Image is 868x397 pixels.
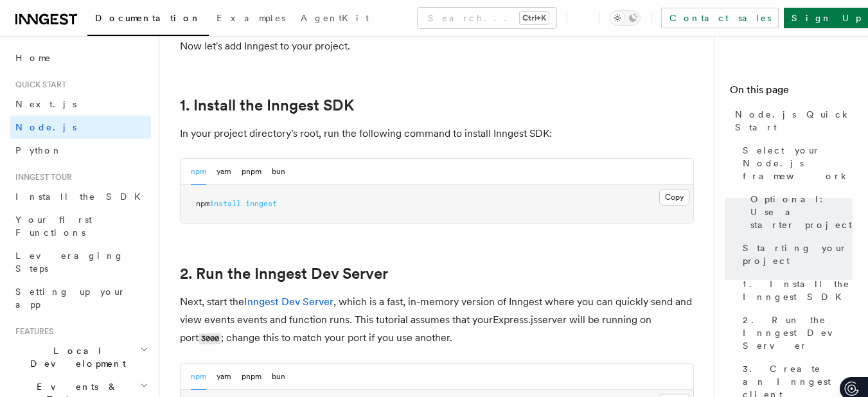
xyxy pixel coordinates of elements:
span: Leveraging Steps [15,251,124,274]
kbd: Ctrl+K [520,12,549,24]
button: Search...Ctrl+K [418,8,556,28]
span: Python [15,145,62,155]
button: bun [272,159,285,185]
span: install [209,199,241,208]
button: Copy [659,189,689,206]
span: Select your Node.js framework [743,144,853,182]
a: Home [10,46,151,69]
span: Home [15,51,51,64]
a: Node.js [10,116,151,139]
span: Starting your project [743,242,853,267]
span: Node.js [15,122,76,132]
a: Optional: Use a starter project [745,188,853,236]
h4: On this page [730,82,853,103]
a: Python [10,139,151,162]
a: Examples [209,4,293,35]
span: Install the SDK [15,191,148,202]
button: npm [191,159,206,185]
a: Documentation [87,4,209,36]
span: Features [10,326,53,337]
a: 1. Install the Inngest SDK [738,272,853,308]
span: Setting up your app [15,287,126,310]
span: npm [196,199,209,208]
span: inngest [245,199,277,208]
button: pnpm [242,159,261,185]
span: 2. Run the Inngest Dev Server [743,313,853,352]
code: 3000 [199,333,221,344]
button: bun [272,364,285,390]
a: 2. Run the Inngest Dev Server [180,265,388,283]
a: Setting up your app [10,280,151,316]
p: Next, start the , which is a fast, in-memory version of Inngest where you can quickly send and vi... [180,293,694,348]
a: Select your Node.js framework [738,139,853,188]
span: Node.js Quick Start [735,108,853,134]
p: In your project directory's root, run the following command to install Inngest SDK: [180,125,694,143]
button: npm [191,364,206,390]
span: Next.js [15,99,76,109]
button: yarn [217,364,231,390]
a: Node.js Quick Start [730,103,853,139]
a: Your first Functions [10,208,151,244]
a: Inngest Dev Server [244,296,333,308]
button: Local Development [10,339,151,375]
a: Install the SDK [10,185,151,208]
span: Documentation [95,13,201,23]
span: Inngest tour [10,172,72,182]
button: yarn [217,159,231,185]
a: Contact sales [661,8,779,28]
span: AgentKit [301,13,369,23]
button: Toggle dark mode [610,10,641,26]
span: Examples [217,13,285,23]
a: Starting your project [738,236,853,272]
span: Quick start [10,80,66,90]
span: Optional: Use a starter project [750,193,853,231]
a: Leveraging Steps [10,244,151,280]
span: Your first Functions [15,215,92,238]
a: Next.js [10,93,151,116]
span: Local Development [10,344,140,370]
button: pnpm [242,364,261,390]
a: 1. Install the Inngest SDK [180,96,354,114]
a: AgentKit [293,4,376,35]
span: 1. Install the Inngest SDK [743,278,853,303]
a: 2. Run the Inngest Dev Server [738,308,853,357]
p: Now let's add Inngest to your project. [180,37,694,55]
